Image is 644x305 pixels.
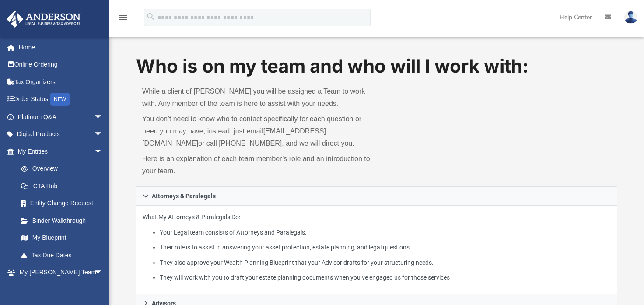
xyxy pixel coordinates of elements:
[12,212,116,229] a: Binder Walkthrough
[4,11,83,28] img: Anderson Advisors Platinum Portal
[142,85,371,110] p: While a client of [PERSON_NAME] you will be assigned a Team to work with. Any member of the team ...
[160,257,611,268] li: They also approve your Wealth Planning Blueprint that your Advisor drafts for your structuring ne...
[12,195,116,212] a: Entity Change Request
[12,229,112,247] a: My Blueprint
[136,186,617,206] a: Attorneys & Paralegals
[624,11,637,24] img: User Pic
[12,246,116,264] a: Tax Due Dates
[160,272,611,283] li: They will work with you to draft your estate planning documents when you’ve engaged us for those ...
[143,212,611,283] p: What My Attorneys & Paralegals Do:
[6,108,116,126] a: Platinum Q&Aarrow_drop_down
[142,127,326,147] a: [EMAIL_ADDRESS][DOMAIN_NAME]
[118,17,129,23] a: menu
[152,193,216,199] span: Attorneys & Paralegals
[6,91,116,109] a: Order StatusNEW
[146,12,156,21] i: search
[94,126,112,144] span: arrow_drop_down
[160,227,611,238] li: Your Legal team consists of Attorneys and Paralegals.
[6,264,112,281] a: My [PERSON_NAME] Teamarrow_drop_down
[12,177,116,195] a: CTA Hub
[142,113,371,150] p: You don’t need to know who to contact specifically for each question or need you may have; instea...
[160,242,611,253] li: Their role is to assist in answering your asset protection, estate planning, and legal questions.
[142,153,371,177] p: Here is an explanation of each team member’s role and an introduction to your team.
[136,206,617,294] div: Attorneys & Paralegals
[6,126,116,143] a: Digital Productsarrow_drop_down
[136,53,617,79] h1: Who is on my team and who will I work with:
[94,264,112,282] span: arrow_drop_down
[94,108,112,126] span: arrow_drop_down
[6,56,116,74] a: Online Ordering
[6,73,116,91] a: Tax Organizers
[118,12,129,23] i: menu
[50,93,70,106] div: NEW
[6,143,116,160] a: My Entitiesarrow_drop_down
[94,143,112,161] span: arrow_drop_down
[6,39,116,56] a: Home
[12,160,116,178] a: Overview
